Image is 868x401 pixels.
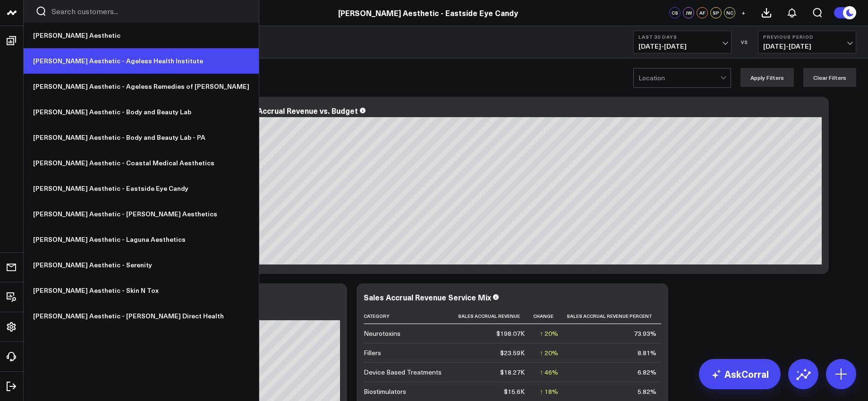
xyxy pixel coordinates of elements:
[24,74,259,99] a: [PERSON_NAME] Aesthetic - Ageless Remedies of [PERSON_NAME]
[803,68,856,87] button: Clear Filters
[724,7,735,18] div: NC
[24,227,259,252] a: [PERSON_NAME] Aesthetic - Laguna Aesthetics
[504,387,525,396] div: $15.6K
[364,348,381,358] div: Fillers
[638,34,726,40] b: Last 30 Days
[533,308,567,324] th: Change
[740,68,794,87] button: Apply Filters
[24,23,259,48] a: [PERSON_NAME] Aesthetic
[500,348,525,358] div: $23.59K
[540,367,558,377] div: ↑ 46%
[638,43,726,50] span: [DATE] - [DATE]
[51,6,247,17] input: Search customers input
[540,329,558,338] div: ↑ 20%
[24,150,259,176] a: [PERSON_NAME] Aesthetic - Coastal Medical Aesthetics
[364,387,406,396] div: Biostimulators
[638,387,656,396] div: 5.82%
[567,308,665,324] th: Sales Accrual Revenue Percent
[500,367,525,377] div: $18.27K
[364,367,442,377] div: Device Based Treatments
[638,367,656,377] div: 6.82%
[540,348,558,358] div: ↑ 20%
[710,7,722,18] div: SP
[763,34,851,40] b: Previous Period
[24,252,259,278] a: [PERSON_NAME] Aesthetic - Serenity
[458,308,533,324] th: Sales Accrual Revenue
[364,329,400,338] div: Neurotoxins
[683,7,694,18] div: JW
[741,9,746,16] span: +
[24,278,259,303] a: [PERSON_NAME] Aesthetic - Skin N Tox
[24,48,259,74] a: [PERSON_NAME] Aesthetic - Ageless Health Institute
[699,359,781,389] a: AskCorral
[638,348,656,358] div: 8.81%
[540,387,558,396] div: ↑ 18%
[697,7,708,18] div: AF
[758,31,856,53] button: Previous Period[DATE]-[DATE]
[633,31,732,53] button: Last 30 Days[DATE]-[DATE]
[24,125,259,150] a: [PERSON_NAME] Aesthetic - Body and Beauty Lab - PA
[763,43,851,50] span: [DATE] - [DATE]
[24,176,259,201] a: [PERSON_NAME] Aesthetic - Eastside Eye Candy
[338,8,518,18] a: [PERSON_NAME] Aesthetic - Eastside Eye Candy
[24,99,259,125] a: [PERSON_NAME] Aesthetic - Body and Beauty Lab
[736,39,753,45] div: VS
[24,201,259,227] a: [PERSON_NAME] Aesthetic - [PERSON_NAME] Aesthetics
[364,292,491,302] div: Sales Accrual Revenue Service Mix
[364,308,458,324] th: Category
[203,105,358,116] div: Monthly Sales Accrual Revenue vs. Budget
[24,303,259,329] a: [PERSON_NAME] Aesthetic - [PERSON_NAME] Direct Health
[496,329,525,338] div: $198.07K
[634,329,656,338] div: 73.93%
[35,6,47,17] button: Search customers button
[669,7,681,18] div: CS
[738,7,749,18] button: +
